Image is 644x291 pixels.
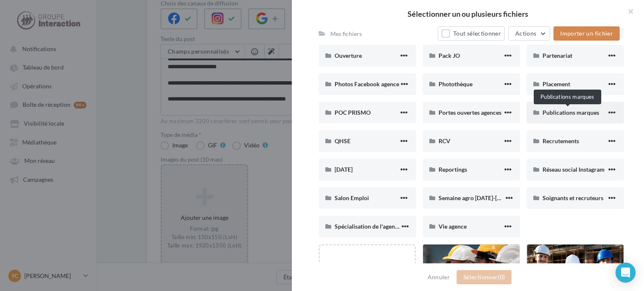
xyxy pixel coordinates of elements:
div: Publications marques [534,90,601,104]
span: Semaine agro [DATE]-[DATE] [439,194,513,201]
button: Actions [508,26,550,41]
span: Soignants et recruteurs [543,194,603,201]
span: POC PRISMO [335,109,371,116]
span: Photothèque [439,80,473,88]
span: Spécialisation de l'agence [335,223,401,230]
div: Open Intercom Messenger [615,263,636,283]
span: Vie agence [439,223,467,230]
span: Reportings [439,166,467,173]
span: Partenariat [543,52,572,59]
span: Ouverture [335,52,362,59]
span: Portes ouvertes agences [439,109,501,116]
span: Pack JO [439,52,460,59]
span: Importer un fichier [560,30,613,37]
span: Publications marques [543,109,599,116]
span: [DATE] [335,166,353,173]
span: Actions [515,30,536,37]
button: Tout sélectionner [438,26,505,41]
button: Importer un fichier [553,26,620,41]
span: Photos Facebook agence [335,80,399,88]
span: Salon Emploi [335,194,369,201]
span: Réseau social Instagram [543,166,605,173]
button: Sélectionner(0) [457,270,512,284]
div: Mes fichiers [330,30,362,38]
span: Recrutements [543,137,579,144]
span: RCV [439,137,450,144]
span: QHSE [335,137,351,144]
span: Placement [543,80,570,88]
span: (0) [498,273,505,281]
button: Annuler [424,272,453,282]
h2: Sélectionner un ou plusieurs fichiers [305,10,631,18]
